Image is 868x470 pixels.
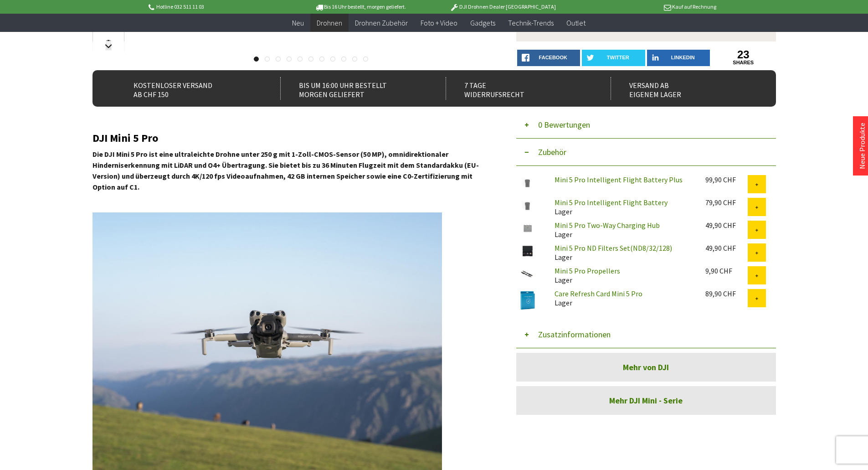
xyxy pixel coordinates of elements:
[539,55,567,60] span: facebook
[516,353,776,382] a: Mehr von DJI
[502,14,560,32] a: Technik-Trends
[712,60,775,66] a: shares
[705,221,748,230] div: 49,90 CHF
[516,111,776,139] button: 0 Bewertungen
[280,77,426,100] div: Bis um 16:00 Uhr bestellt Morgen geliefert
[647,50,710,66] a: LinkedIn
[516,386,776,415] a: Mehr DJI Mini - Serie
[517,50,580,66] a: facebook
[92,150,479,191] strong: Die DJI Mini 5 Pro ist eine ultraleichte Drohne unter 250 g mit 1-Zoll-CMOS-Sensor (50 MP), omnid...
[516,321,776,348] button: Zusatzinformationen
[555,221,660,230] a: Mini 5 Pro Two-Way Charging Hub
[560,14,592,32] a: Outlet
[566,18,586,27] span: Outlet
[705,198,748,207] div: 79,90 CHF
[508,18,554,27] span: Technik-Trends
[611,77,756,100] div: Versand ab eigenem Lager
[574,1,716,12] p: Kauf auf Rechnung
[355,18,408,27] span: Drohnen Zubehör
[289,1,431,12] p: Bis 16 Uhr bestellt, morgen geliefert.
[858,123,867,169] a: Neue Produkte
[292,18,304,27] span: Neu
[555,243,672,253] a: Mini 5 Pro ND Filters Set(ND8/32/128)
[555,289,642,298] a: Care Refresh Card Mini 5 Pro
[547,221,698,239] div: Lager
[555,198,668,207] a: Mini 5 Pro Intelligent Flight Battery
[431,1,574,12] p: DJI Drohnen Dealer [GEOGRAPHIC_DATA]
[555,175,683,184] a: Mini 5 Pro Intelligent Flight Battery Plus
[516,198,539,213] img: Mini 5 Pro Intelligent Flight Battery
[671,55,695,60] span: LinkedIn
[607,55,629,60] span: twitter
[582,50,645,66] a: twitter
[712,50,775,60] a: 23
[310,14,349,32] a: Drohnen
[115,77,261,100] div: Kostenloser Versand ab CHF 150
[147,1,289,12] p: Hotline 032 511 11 03
[421,18,457,27] span: Foto + Video
[516,221,539,236] img: Mini 5 Pro Two-Way Charging Hub
[516,266,539,281] img: Mini 5 Pro Propellers
[317,18,342,27] span: Drohnen
[464,14,502,32] a: Gadgets
[547,289,698,307] div: Lager
[516,243,539,258] img: Mini 5 Pro ND Filters Set(ND8/32/128)
[414,14,464,32] a: Foto + Video
[470,18,495,27] span: Gadgets
[516,175,539,190] img: Mini 5 Pro Intelligent Flight Battery Plus
[547,198,698,216] div: Lager
[547,243,698,262] div: Lager
[516,139,776,166] button: Zubehör
[705,175,748,184] div: 99,90 CHF
[92,132,489,144] h2: DJI Mini 5 Pro
[446,77,591,100] div: 7 Tage Widerrufsrecht
[286,14,310,32] a: Neu
[705,266,748,275] div: 9,90 CHF
[705,243,748,253] div: 49,90 CHF
[349,14,414,32] a: Drohnen Zubehör
[547,266,698,284] div: Lager
[555,266,620,275] a: Mini 5 Pro Propellers
[705,289,748,298] div: 89,90 CHF
[516,289,539,312] img: Care Refresh Card Mini 5 Pro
